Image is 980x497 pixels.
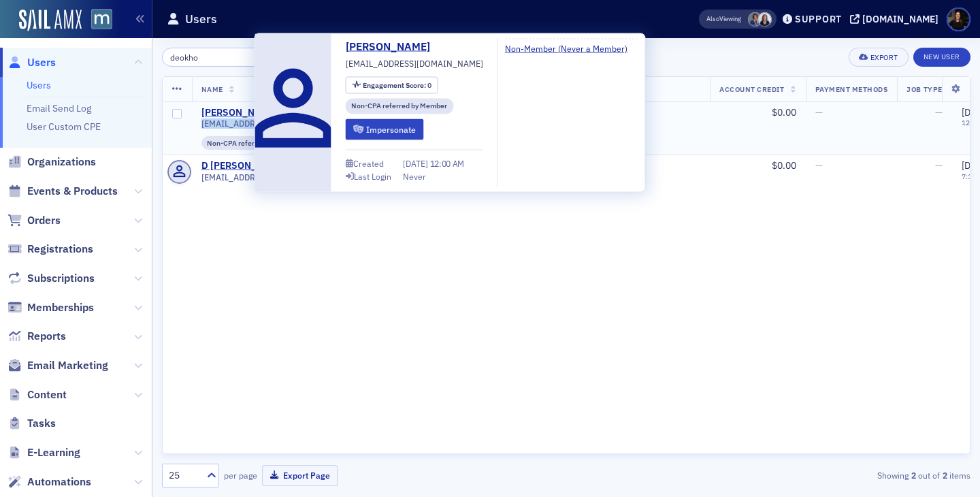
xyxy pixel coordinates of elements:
[719,84,784,94] span: Account Credit
[27,271,95,286] span: Subscriptions
[27,416,56,431] span: Tasks
[201,84,223,94] span: Name
[7,184,118,199] a: Events & Products
[909,469,918,481] strong: 2
[346,77,438,94] div: Engagement Score: 0
[19,10,82,31] img: SailAMX
[27,55,56,70] span: Users
[7,329,66,344] a: Reports
[27,213,61,228] span: Orders
[346,57,483,69] span: [EMAIL_ADDRESS][DOMAIN_NAME]
[935,106,943,118] span: —
[505,42,638,54] a: Non-Member (Never a Member)
[815,84,888,94] span: Payment Methods
[706,14,741,24] span: Viewing
[403,170,426,182] div: Never
[27,102,91,114] a: Email Send Log
[27,329,66,344] span: Reports
[27,387,67,402] span: Content
[430,158,465,169] span: 12:00 AM
[7,416,56,431] a: Tasks
[947,7,970,31] span: Profile
[862,13,938,25] div: [DOMAIN_NAME]
[7,387,67,402] a: Content
[913,48,970,67] a: New User
[710,469,970,481] div: Showing out of items
[7,55,56,70] a: Users
[849,48,908,67] button: Export
[815,159,823,172] span: —
[201,107,277,119] a: [PERSON_NAME]
[757,12,772,27] span: Kelly Brown
[363,82,431,89] div: 0
[850,14,943,24] button: [DOMAIN_NAME]
[27,445,80,460] span: E-Learning
[7,445,80,460] a: E-Learning
[27,121,101,133] a: User Custom CPE
[935,159,943,172] span: —
[7,300,94,315] a: Memberships
[201,118,339,129] span: [EMAIL_ADDRESS][DOMAIN_NAME]
[262,465,338,486] button: Export Page
[346,39,440,55] a: [PERSON_NAME]
[363,80,427,90] span: Engagement Score :
[815,106,823,118] span: —
[162,48,292,67] input: Search…
[224,469,257,481] label: per page
[940,469,949,481] strong: 2
[403,158,430,169] span: [DATE]
[82,9,112,32] a: View Homepage
[795,13,842,25] div: Support
[7,242,93,257] a: Registrations
[772,106,796,118] span: $0.00
[27,475,91,490] span: Automations
[346,98,454,114] div: Non-CPA referred by Member
[706,14,719,23] div: Also
[201,136,310,150] div: Non-CPA referred by Member
[7,213,61,228] a: Orders
[27,358,108,373] span: Email Marketing
[27,300,94,315] span: Memberships
[354,172,391,180] div: Last Login
[7,358,108,373] a: Email Marketing
[870,54,898,61] div: Export
[346,118,424,140] button: Impersonate
[353,160,384,167] div: Created
[27,242,93,257] span: Registrations
[27,184,118,199] span: Events & Products
[201,160,286,172] a: D [PERSON_NAME]
[185,11,217,27] h1: Users
[7,155,96,170] a: Organizations
[748,12,762,27] span: Chris Dougherty
[169,468,199,483] div: 25
[772,159,796,172] span: $0.00
[91,9,112,30] img: SailAMX
[906,84,942,94] span: Job Type
[7,475,91,490] a: Automations
[201,172,339,182] span: [EMAIL_ADDRESS][DOMAIN_NAME]
[27,155,96,170] span: Organizations
[7,271,95,286] a: Subscriptions
[27,79,51,91] a: Users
